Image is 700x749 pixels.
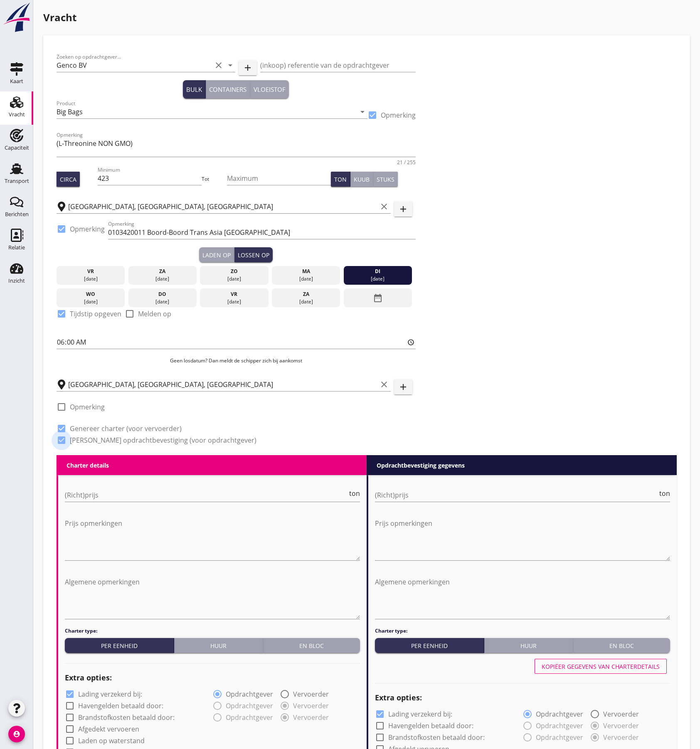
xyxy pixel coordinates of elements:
[373,172,398,187] button: Stuks
[65,672,360,683] h2: Extra opties:
[293,690,329,698] label: Vervoerder
[266,641,357,650] div: En bloc
[8,278,25,283] div: Inzicht
[250,80,289,99] button: Vloeistof
[603,710,639,718] label: Vervoerder
[577,641,667,650] div: En bloc
[70,403,105,411] label: Opmerking
[202,268,266,275] div: zo
[397,160,416,165] div: 21 / 255
[8,726,25,742] i: account_circle
[10,79,23,84] div: Kaart
[202,291,266,298] div: vr
[78,690,142,698] label: Lading verzekerd bij:
[226,690,273,698] label: Opdrachtgever
[57,172,80,187] button: Circa
[375,488,658,502] input: (Richt)prijs
[573,638,670,653] button: En bloc
[381,111,416,119] label: Opmerking
[59,268,123,275] div: vr
[535,659,667,674] button: Kopiëer gegevens van charterdetails
[65,575,360,619] textarea: Algemene opmerkingen
[78,713,175,722] label: Brandstofkosten betaald door:
[274,275,338,283] div: [DATE]
[138,310,171,318] label: Melden op
[375,627,670,635] h4: Charter type:
[349,490,360,497] span: ton
[202,275,266,283] div: [DATE]
[70,424,182,433] label: Genereer charter (voor vervoerder)
[131,298,195,306] div: [DATE]
[225,60,235,70] i: arrow_drop_down
[8,245,25,250] div: Relatie
[659,490,670,497] span: ton
[388,722,473,730] label: Havengelden betaald door:
[488,641,569,650] div: Huur
[379,379,389,389] i: clear
[5,178,29,184] div: Transport
[78,737,145,745] label: Laden op waterstand
[375,517,670,560] textarea: Prijs opmerkingen
[70,310,121,318] label: Tijdstip opgeven
[346,268,410,275] div: di
[78,702,163,710] label: Havengelden betaald door:
[202,175,227,183] div: Tot
[254,85,286,94] div: Vloeistof
[68,378,377,391] input: Losplaats
[65,638,174,653] button: Per eenheid
[378,641,481,650] div: Per eenheid
[57,357,416,365] p: Geen losdatum? Dan meldt de schipper zich bij aankomst
[375,575,670,619] textarea: Algemene opmerkingen
[9,112,25,117] div: Vracht
[398,382,408,392] i: add
[536,710,583,718] label: Opdrachtgever
[202,298,266,306] div: [DATE]
[377,175,394,184] div: Stuks
[60,175,76,184] div: Circa
[131,291,195,298] div: do
[202,251,231,259] div: Laden op
[65,517,360,560] textarea: Prijs opmerkingen
[68,200,377,213] input: Laadplaats
[70,436,256,444] label: [PERSON_NAME] opdrachtbevestiging (voor opdrachtgever)
[186,85,202,94] div: Bulk
[57,137,416,157] textarea: Opmerking
[274,291,338,298] div: za
[2,2,32,33] img: logo-small.a267ee39.svg
[274,298,338,306] div: [DATE]
[5,212,29,217] div: Berichten
[209,85,246,94] div: Containers
[484,638,573,653] button: Huur
[131,275,195,283] div: [DATE]
[542,662,660,671] div: Kopiëer gegevens van charterdetails
[334,175,347,184] div: Ton
[57,105,356,118] input: Product
[375,638,484,653] button: Per eenheid
[227,172,331,185] input: Maximum
[108,226,416,239] input: Opmerking
[59,298,123,306] div: [DATE]
[177,641,259,650] div: Huur
[354,175,370,184] div: Kuub
[214,60,224,70] i: clear
[65,488,348,502] input: (Richt)prijs
[398,204,408,214] i: add
[199,247,234,262] button: Laden op
[206,80,250,99] button: Containers
[174,638,263,653] button: Huur
[59,275,123,283] div: [DATE]
[183,80,206,99] button: Bulk
[331,172,350,187] button: Ton
[375,692,670,703] h2: Extra opties:
[388,710,452,718] label: Lading verzekerd bij:
[260,59,416,72] input: (inkoop) referentie van de opdrachtgever
[263,638,360,653] button: En bloc
[346,275,410,283] div: [DATE]
[131,268,195,275] div: za
[78,725,139,733] label: Afgedekt vervoeren
[243,63,253,73] i: add
[59,291,123,298] div: wo
[65,627,360,635] h4: Charter type:
[373,291,383,306] i: date_range
[357,107,367,117] i: arrow_drop_down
